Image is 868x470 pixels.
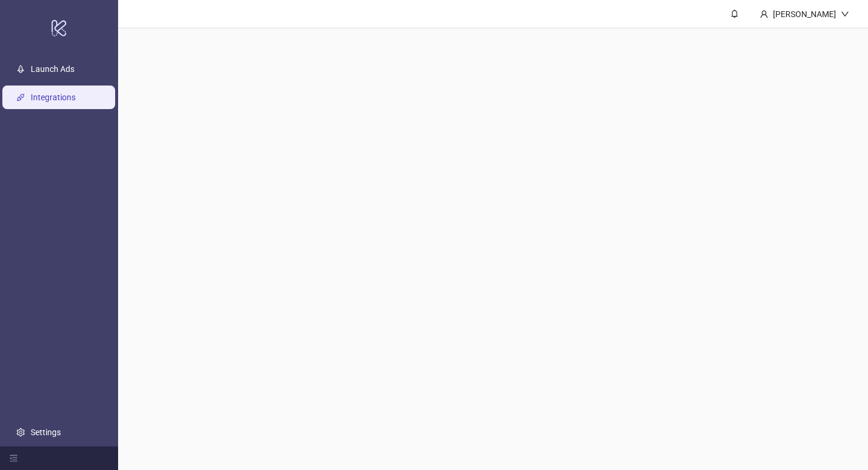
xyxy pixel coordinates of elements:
span: down [841,10,849,18]
a: Launch Ads [31,64,74,74]
div: [PERSON_NAME] [768,8,841,21]
a: Integrations [31,93,76,102]
span: menu-fold [9,454,18,462]
span: user [760,10,768,18]
a: Settings [31,428,61,437]
span: bell [730,9,739,18]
